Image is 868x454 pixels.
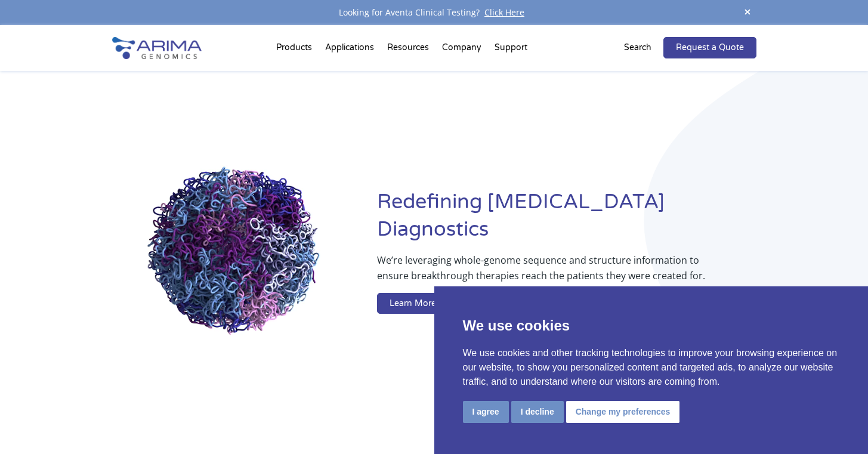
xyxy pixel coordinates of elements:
[463,346,840,389] p: We use cookies and other tracking technologies to improve your browsing experience on our website...
[377,293,449,314] a: Learn More
[463,315,840,336] p: We use cookies
[377,189,756,252] h1: Redefining [MEDICAL_DATA] Diagnostics
[480,7,529,18] a: Click Here
[377,252,708,293] p: We’re leveraging whole-genome sequence and structure information to ensure breakthrough therapies...
[566,401,680,423] button: Change my preferences
[463,401,509,423] button: I agree
[663,37,756,58] a: Request a Quote
[511,401,564,423] button: I decline
[624,40,651,55] p: Search
[808,397,868,454] iframe: Chat Widget
[112,5,756,20] div: Looking for Aventa Clinical Testing?
[112,37,202,59] img: Arima-Genomics-logo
